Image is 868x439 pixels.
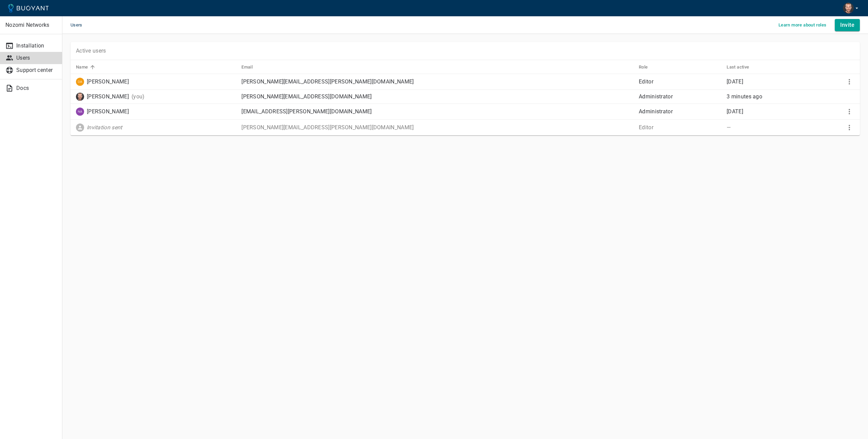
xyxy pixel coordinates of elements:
span: Last active [727,64,758,70]
p: Editor [639,124,721,131]
p: [EMAIL_ADDRESS][PERSON_NAME][DOMAIN_NAME] [241,108,633,115]
div: Luca Zacchetti [76,93,129,101]
span: Thu, 11 Sep 2025 17:09:03 CEST / Thu, 11 Sep 2025 15:09:03 UTC [727,108,743,115]
relative-time: [DATE] [727,78,743,85]
button: Invite [835,19,860,31]
button: More [844,77,854,87]
p: [PERSON_NAME][EMAIL_ADDRESS][DOMAIN_NAME] [241,93,633,100]
p: Nozomi Networks [5,22,57,28]
div: Dan Schneider [76,78,129,86]
span: Users [71,16,91,34]
p: Docs [16,85,57,92]
p: [PERSON_NAME] [87,93,129,100]
p: Invitation sent [87,124,122,131]
h5: Email [241,64,253,70]
img: luca.zacchetti@nozominetworks.com [76,93,84,101]
h5: Learn more about roles [778,22,827,28]
img: natalino.picone@nozominetworks.com [76,108,84,116]
p: [PERSON_NAME] [87,108,129,115]
h5: Name [76,64,88,70]
h4: Invite [840,22,854,28]
p: Administrator [639,93,721,100]
p: Support center [16,67,57,74]
p: [PERSON_NAME][EMAIL_ADDRESS][PERSON_NAME][DOMAIN_NAME] [241,78,633,85]
p: Editor [639,78,721,85]
relative-time: [DATE] [727,108,743,115]
a: Learn more about roles [776,21,829,28]
h5: Role [639,64,648,70]
p: (you) [132,93,145,100]
relative-time: 3 minutes ago [727,93,762,100]
p: Active users [76,47,106,54]
p: Installation [16,42,57,49]
button: More [844,122,854,133]
button: Learn more about roles [776,20,829,30]
h5: Last active [727,64,749,70]
span: Name [76,64,97,70]
p: [PERSON_NAME][EMAIL_ADDRESS][PERSON_NAME][DOMAIN_NAME] [241,124,633,131]
span: Email [241,64,261,70]
img: dan.schneider@nozominetworks.com [76,78,84,86]
p: — [727,124,813,131]
button: More [844,107,854,117]
p: Administrator [639,108,721,115]
img: Luca Zacchetti [843,3,854,14]
div: Natalino Picone [76,108,129,116]
span: Wed, 17 Sep 2025 18:31:56 CEST / Wed, 17 Sep 2025 16:31:56 UTC [727,78,743,85]
span: Role [639,64,657,70]
p: [PERSON_NAME] [87,78,129,85]
span: Mon, 22 Sep 2025 11:13:50 CEST / Mon, 22 Sep 2025 09:13:50 UTC [727,93,762,100]
p: Users [16,55,57,61]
